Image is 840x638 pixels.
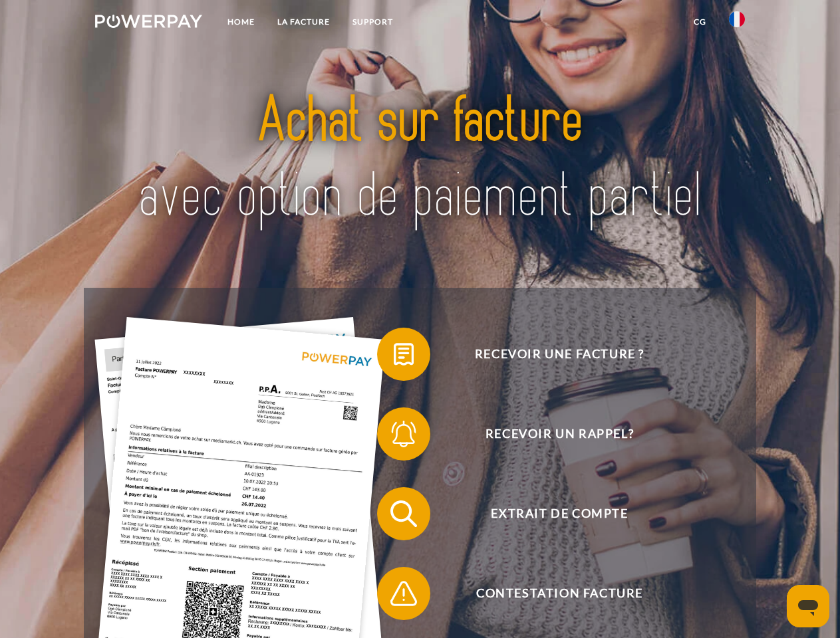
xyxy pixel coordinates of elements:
a: LA FACTURE [266,10,341,34]
a: Support [341,10,404,34]
a: Home [216,10,266,34]
a: CG [682,10,718,34]
img: fr [729,11,745,27]
iframe: Bouton de lancement de la fenêtre de messagerie [787,585,829,627]
img: logo-powerpay-white.svg [95,15,202,28]
button: Contestation Facture [377,567,723,620]
span: Extrait de compte [396,487,722,540]
button: Extrait de compte [377,487,723,540]
img: qb_warning.svg [387,577,420,610]
img: qb_bill.svg [387,338,420,371]
button: Recevoir une facture ? [377,328,723,381]
span: Recevoir un rappel? [396,407,722,461]
span: Contestation Facture [396,567,722,620]
button: Recevoir un rappel? [377,407,723,461]
img: qb_bell.svg [387,417,420,451]
img: title-powerpay_fr.svg [127,64,713,255]
img: qb_search.svg [387,497,420,530]
span: Recevoir une facture ? [396,328,722,381]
